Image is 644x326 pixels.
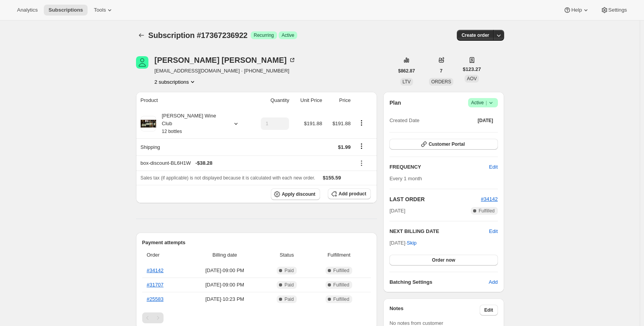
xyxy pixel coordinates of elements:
span: $1.99 [338,144,351,150]
span: Every 1 month [389,176,422,181]
span: [DATE] · 09:00 PM [188,267,262,274]
button: Subscriptions [136,30,147,41]
span: Tools [94,7,106,13]
span: Sales tax (if applicable) is not displayed because it is calculated with each new order. [141,175,315,181]
span: Fulfilled [333,267,349,274]
span: Paid [284,296,294,302]
span: [DATE] [389,207,405,215]
span: [EMAIL_ADDRESS][DOMAIN_NAME] · [PHONE_NUMBER] [155,67,296,75]
button: $862.87 [394,66,420,76]
nav: Pagination [142,312,371,323]
span: Bernadette Pierce [136,56,148,69]
button: Edit [480,305,498,316]
span: Active [282,32,294,38]
span: Add [489,278,498,286]
span: Subscription #17367236922 [148,31,248,40]
h2: Payment attempts [142,239,371,247]
button: #34142 [481,195,498,203]
h2: Plan [389,99,401,107]
span: AOV [467,76,477,81]
button: Order now [389,255,498,266]
div: [PERSON_NAME] Wine Club [156,112,226,135]
span: Fulfilled [333,282,349,288]
button: Subscriptions [44,5,88,16]
button: Shipping actions [355,142,368,150]
button: Analytics [12,5,42,16]
span: Paid [284,282,294,288]
button: Edit [489,228,498,235]
span: Fulfilled [479,208,494,214]
th: Unit Price [291,92,324,109]
span: Edit [484,307,493,313]
span: Customer Portal [429,141,465,147]
span: Fulfilled [333,296,349,302]
small: 12 bottles [162,129,182,134]
button: Help [559,5,594,16]
th: Shipping [136,138,251,155]
span: Analytics [17,7,38,13]
span: No notes from customer [389,320,443,326]
span: Edit [489,163,498,171]
th: Quantity [251,92,292,109]
span: Active [471,99,495,107]
span: $862.87 [398,68,415,74]
h2: LAST ORDER [389,195,481,203]
span: Add product [339,191,366,197]
span: [DATE] · 09:00 PM [188,281,262,289]
span: [DATE] · [389,240,417,246]
span: Created Date [389,117,419,124]
button: Add product [328,188,371,199]
span: Status [267,251,307,259]
button: Create order [457,30,494,41]
h2: FREQUENCY [389,163,489,171]
button: [DATE] [473,115,498,126]
span: $155.59 [323,175,341,181]
button: Add [484,276,502,288]
button: Tools [89,5,118,16]
span: [DATE] [478,117,493,124]
span: $123.27 [463,66,481,73]
span: Recurring [254,32,274,38]
th: Order [142,247,186,264]
span: Billing date [188,251,262,259]
span: 7 [440,68,443,74]
h3: Notes [389,305,480,316]
span: Paid [284,267,294,274]
button: Edit [484,161,502,173]
a: #25583 [147,296,164,302]
span: [DATE] · 10:23 PM [188,295,262,303]
span: Order now [432,257,455,263]
button: Settings [596,5,632,16]
a: #34142 [481,196,498,202]
span: LTV [403,79,411,85]
span: Create order [461,32,489,38]
button: Customer Portal [389,139,498,150]
span: Subscriptions [48,7,83,13]
button: Product actions [155,78,197,86]
div: box-discount-BL6H1W [141,159,351,167]
h6: Batching Settings [389,278,489,286]
div: [PERSON_NAME] [PERSON_NAME] [155,56,296,64]
button: 7 [435,66,447,76]
a: #34142 [147,267,164,273]
span: | [486,100,487,106]
button: Product actions [355,119,368,127]
span: Settings [608,7,627,13]
h2: NEXT BILLING DATE [389,228,489,235]
span: Fulfillment [312,251,366,259]
button: Skip [402,237,421,249]
th: Price [324,92,353,109]
span: $191.88 [304,121,322,126]
span: ORDERS [431,79,451,85]
th: Product [136,92,251,109]
span: Help [571,7,582,13]
span: - $38.28 [195,159,212,167]
span: Skip [407,239,417,247]
button: Apply discount [271,188,320,200]
span: Apply discount [282,191,315,197]
a: #31707 [147,282,164,288]
span: $191.88 [332,121,351,126]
